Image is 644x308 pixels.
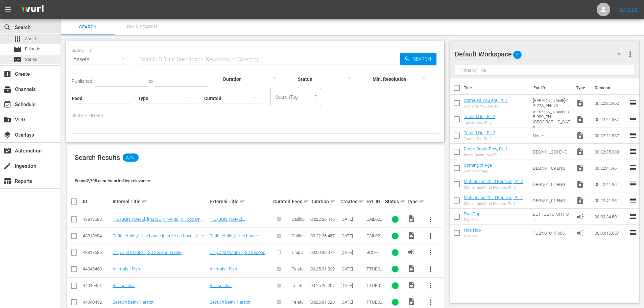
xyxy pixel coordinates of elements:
button: more_vert [423,228,439,244]
img: ans4CAIJ8jUAAAAAAAAAAAAAAAAAAAAAAAAgQb4GAAAAAAAAAAAAAAAAAAAAAAAAJMjXAAAAAAAAAAAAAAAAAAAAAAAAgAT5G... [16,2,49,18]
span: Video [407,264,415,273]
span: Ingestion [3,162,11,170]
span: CAIL02_66 [366,233,383,243]
div: 43813683 [83,217,111,222]
a: Mother and Child Reunion, Pt. 2 [464,179,523,184]
span: more_vert [427,215,435,223]
div: Come As You Are, Pt. 1 [464,104,508,109]
span: Schedule [3,100,11,109]
span: Video [576,164,584,172]
span: Search [3,23,11,31]
th: Duration [591,78,631,97]
span: reorder [629,180,637,188]
span: Video [576,196,584,205]
td: 00:22:21.887 [592,127,629,144]
a: Petite étoile // Une bonne journée de travail // Le chat qui miaule // Caillou dans l'espace [113,233,207,243]
span: Bulk Search [119,23,165,31]
th: Ext. ID [529,78,572,97]
button: more_vert [423,261,439,277]
a: Ball spielen [210,283,232,288]
span: reorder [629,147,637,156]
span: CAIL02_66 [366,217,383,227]
span: reorder [629,212,637,220]
a: Come As You Are, Pt. 1 [464,98,508,103]
span: Video [576,180,584,188]
td: 00:22:35.903 [592,144,629,160]
a: Noo-Noo [464,228,481,233]
div: 44040452 [83,300,111,305]
div: Duration [310,197,338,206]
a: Coming of Age [464,163,492,168]
span: Asset [25,35,36,42]
span: Reports [3,177,11,185]
span: 2,795 [123,153,139,162]
span: Video [576,132,584,140]
span: more_vert [427,265,435,273]
td: 00:00:34.501 [592,209,629,225]
span: Search [65,23,111,31]
button: Search [400,53,436,65]
button: more_vert [423,278,439,294]
div: Default Workspace [455,45,627,64]
div: [DATE] [340,233,364,238]
p: Search Filters: [72,113,439,119]
span: Chip and Potato [292,250,308,260]
span: Published: [72,78,93,84]
span: Ad [576,213,584,221]
a: Sign Out [620,7,638,12]
div: 44040451 [83,283,111,288]
div: Ext. ID [366,199,383,204]
div: 00:22:36.415 [310,217,338,222]
a: Animals - Fish [210,266,237,271]
div: Turned Out, Pt. 2 [464,120,495,125]
span: 9 [513,48,522,62]
span: TTUB03_69 [366,266,383,277]
span: to [148,78,153,84]
span: Create [3,70,11,78]
a: Petite étoile // Une bonne journée de travail // Le chat qui miaule // Caillou dans l'espace [210,233,268,248]
span: Video [576,148,584,156]
a: Boom Boom Pow, Pt. 1 [464,146,507,151]
div: Dup Dup [464,218,480,222]
a: Animals - Fish [113,266,140,271]
div: Mother and Child Reunion, Pt. 2 [464,185,523,190]
div: Mother and Child Reunion, Pt. 1 [464,202,523,206]
span: Overlays [3,131,11,139]
button: more_vert [626,46,634,62]
div: Boom Boom Pow, Pt. 1 [464,153,507,157]
span: Search Results [75,153,120,162]
span: more_vert [427,282,435,290]
div: [DATE] [340,250,364,255]
a: Chip and Potato 1, 30 Second Trailer [210,250,268,260]
button: more_vert [423,244,439,261]
div: Noo-Noo [464,234,481,238]
td: DEGN01_01 ENG [530,192,573,209]
div: 00:25:31.839 [310,266,338,271]
button: Open [312,93,319,99]
span: Episode [25,46,40,52]
div: Curated [273,199,290,204]
span: Video [407,215,415,223]
div: 00:00:30.079 [310,250,338,255]
td: DEGN11_233 ENG [530,144,573,160]
td: 00:22:41.961 [592,160,629,176]
span: BCCHIP01_TRA0_02 [366,250,381,265]
div: Created [340,197,364,206]
td: DEGN01_02 ENG [530,176,573,192]
a: [PERSON_NAME], [PERSON_NAME] // Todo Un Dia De Trabajo // El Maullido Del Gato // Caillou En El E... [113,217,203,232]
a: Turned Out, Pt. 2 [464,130,495,135]
span: Series [25,56,37,63]
div: Internal Title [113,197,208,206]
div: Assets [72,50,131,69]
span: Video [407,231,415,239]
span: Episode [14,45,22,53]
td: 00:22:41.961 [592,192,629,209]
span: Caillou [292,233,305,238]
a: [PERSON_NAME], [PERSON_NAME] // Todo Un Dia De Trabajo // El Maullido Del Gato // Caillou En El E... [210,217,270,237]
span: reorder [629,99,637,107]
a: Dup Dup [464,211,480,216]
span: sort [419,198,425,205]
span: reorder [629,164,637,172]
span: Video [576,115,584,123]
td: DEGN01_09 ENG [530,160,573,176]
